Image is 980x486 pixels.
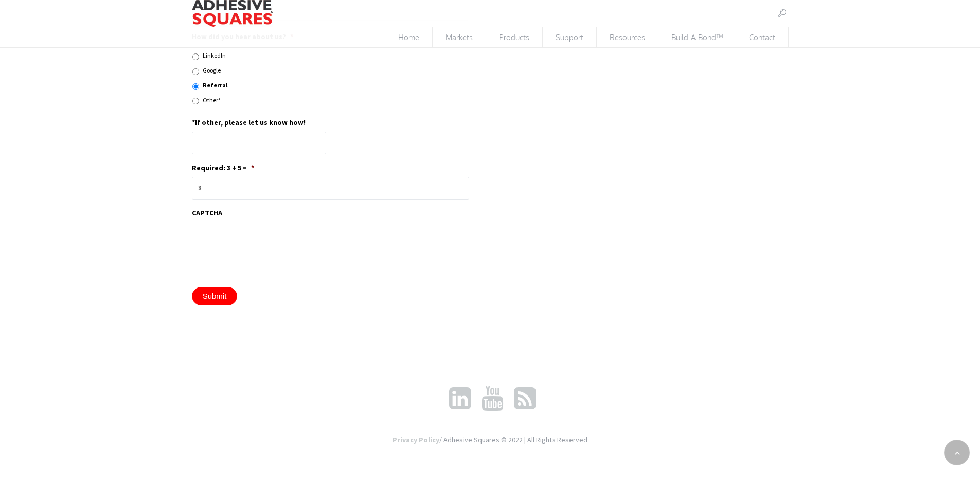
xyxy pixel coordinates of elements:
span: Markets [433,27,486,47]
a: Build-A-Bond™ [658,27,736,48]
label: Other* [203,96,221,105]
span: Products [486,27,542,47]
label: Google [203,66,221,75]
iframe: reCAPTCHA [192,222,348,262]
a: Home [385,27,433,48]
input: Submit [192,287,238,305]
a: Privacy Policy [393,435,439,444]
span: Resources [597,27,658,47]
label: Required: 3 + 5 = [192,163,254,172]
span: Home [385,27,432,47]
a: RSSFeed [512,386,538,411]
label: LinkedIn [203,51,226,60]
label: *If other, please let us know how! [192,118,306,127]
label: Referral [203,81,228,90]
span: / Adhesive Squares © 2022 | All Rights Reserved [393,435,587,444]
a: Support [543,27,597,48]
label: CAPTCHA [192,208,222,218]
span: Contact [736,27,788,47]
a: YouTube [480,386,506,411]
a: LinkedIn [448,386,473,411]
span: Build-A-Bond™ [658,27,736,47]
